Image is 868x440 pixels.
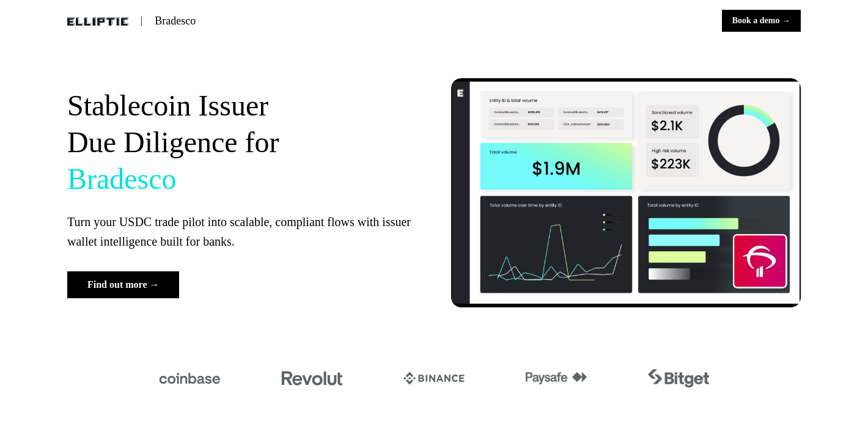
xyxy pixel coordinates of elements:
p: Turn your USDC trade pilot into scalable, compliant flows with issuer wallet intelligence built f... [67,212,417,252]
p: | [141,13,142,28]
span: Bradesco [67,163,177,195]
p: Stablecoin Issuer Due Diligence for [67,87,417,197]
p: Bradesco [155,13,196,29]
button: Find out more → [67,271,179,298]
button: Book a demo → [722,10,801,32]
